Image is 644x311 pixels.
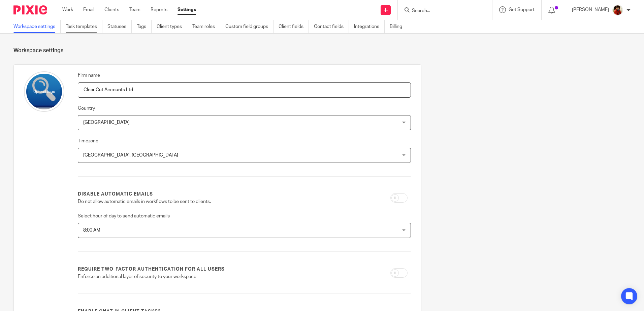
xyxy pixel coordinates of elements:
input: Name of your firm [78,82,411,98]
img: Pixie [13,5,47,14]
label: Firm name [78,72,100,79]
a: Workspace settings [13,20,61,33]
a: Integrations [354,20,385,33]
label: Select hour of day to send automatic emails [78,213,170,219]
label: Require two-factor authentication for all users [78,266,225,273]
span: [GEOGRAPHIC_DATA], [GEOGRAPHIC_DATA] [83,153,178,158]
a: Statuses [107,20,132,33]
a: Team roles [192,20,220,33]
p: Do not allow automatic emails in workflows to be sent to clients. [78,198,296,205]
span: 8:00 AM [83,228,100,233]
span: Get Support [509,7,535,12]
input: Search [411,8,472,14]
a: Contact fields [314,20,349,33]
p: Enforce an additional layer of security to your workspace [78,273,296,280]
a: Tags [137,20,152,33]
a: Settings [178,6,196,13]
a: Clients [104,6,119,13]
a: Client fields [279,20,309,33]
p: [PERSON_NAME] [572,6,609,13]
h1: Workspace settings [13,47,631,54]
a: Work [62,6,73,13]
a: Custom field groups [225,20,273,33]
label: Disable automatic emails [78,191,153,198]
img: Phil%20Baby%20pictures%20(3).JPG [612,5,623,15]
span: [GEOGRAPHIC_DATA] [83,120,130,125]
label: Country [78,105,95,112]
a: Billing [390,20,407,33]
label: Timezone [78,138,98,144]
a: Email [83,6,94,13]
a: Client types [157,20,187,33]
a: Task templates [66,20,102,33]
a: Team [129,6,140,13]
a: Reports [151,6,167,13]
